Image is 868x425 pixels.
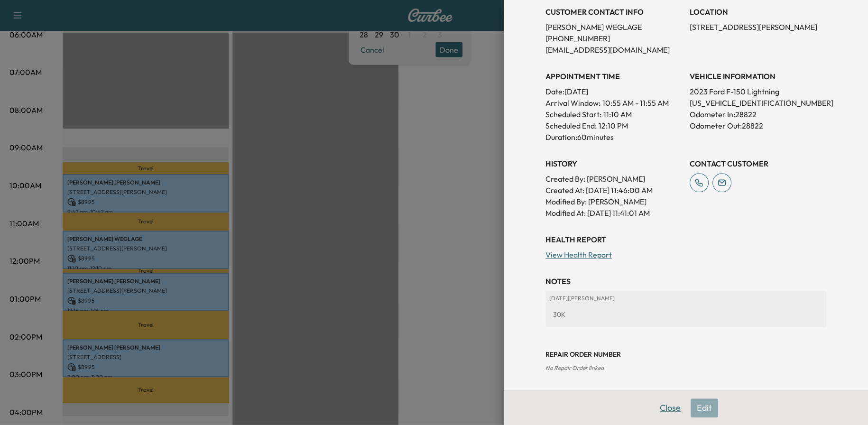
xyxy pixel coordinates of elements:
button: Close [654,398,687,417]
p: Created By : [PERSON_NAME] [545,173,682,185]
p: [PHONE_NUMBER] [545,33,682,44]
p: Odometer In: 28822 [690,109,826,120]
p: 2023 Ford F-150 Lightning [690,86,826,97]
h3: Repair Order number [545,350,826,359]
p: [STREET_ADDRESS][PERSON_NAME] [690,21,826,33]
p: [US_VEHICLE_IDENTIFICATION_NUMBER] [690,97,826,109]
p: [DATE] | [PERSON_NAME] [549,295,822,302]
h3: LOCATION [690,6,826,18]
p: 12:10 PM [599,120,628,131]
span: 10:55 AM - 11:55 AM [602,97,669,109]
a: View Health Report [545,250,612,259]
h3: NOTES [545,276,826,287]
p: Modified By : [PERSON_NAME] [545,196,682,207]
h3: CONTACT CUSTOMER [690,158,826,169]
div: 30K [549,306,822,323]
p: Odometer Out: 28822 [690,120,826,131]
p: Modified At : [DATE] 11:41:01 AM [545,207,682,219]
p: Date: [DATE] [545,86,682,97]
h3: Health Report [545,234,826,245]
h3: APPOINTMENT TIME [545,71,682,82]
p: Scheduled End: [545,120,597,131]
p: 11:10 AM [603,109,632,120]
h3: VEHICLE INFORMATION [690,71,826,82]
p: Created At : [DATE] 11:46:00 AM [545,185,682,196]
p: Arrival Window: [545,97,682,109]
p: [PERSON_NAME] WEGLAGE [545,21,682,33]
h3: History [545,158,682,169]
p: Scheduled Start: [545,109,601,120]
h3: CUSTOMER CONTACT INFO [545,6,682,18]
span: No Repair Order linked [545,364,604,371]
p: [EMAIL_ADDRESS][DOMAIN_NAME] [545,44,682,55]
p: Duration: 60 minutes [545,131,682,143]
